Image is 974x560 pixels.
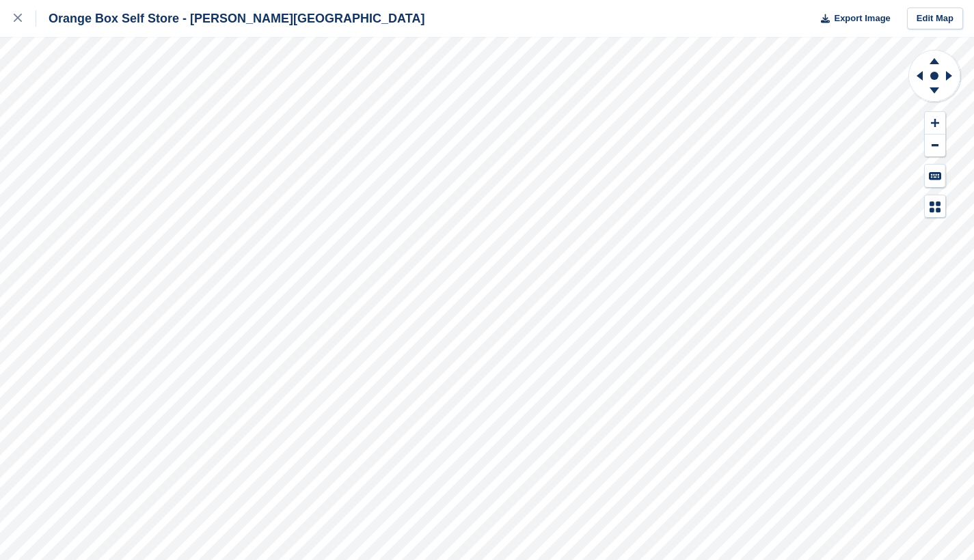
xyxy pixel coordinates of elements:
[925,195,945,218] button: Map Legend
[36,10,424,27] div: Orange Box Self Store - [PERSON_NAME][GEOGRAPHIC_DATA]
[925,165,945,187] button: Keyboard Shortcuts
[813,8,891,30] button: Export Image
[907,8,963,30] a: Edit Map
[925,112,945,135] button: Zoom In
[925,135,945,157] button: Zoom Out
[834,12,890,25] span: Export Image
